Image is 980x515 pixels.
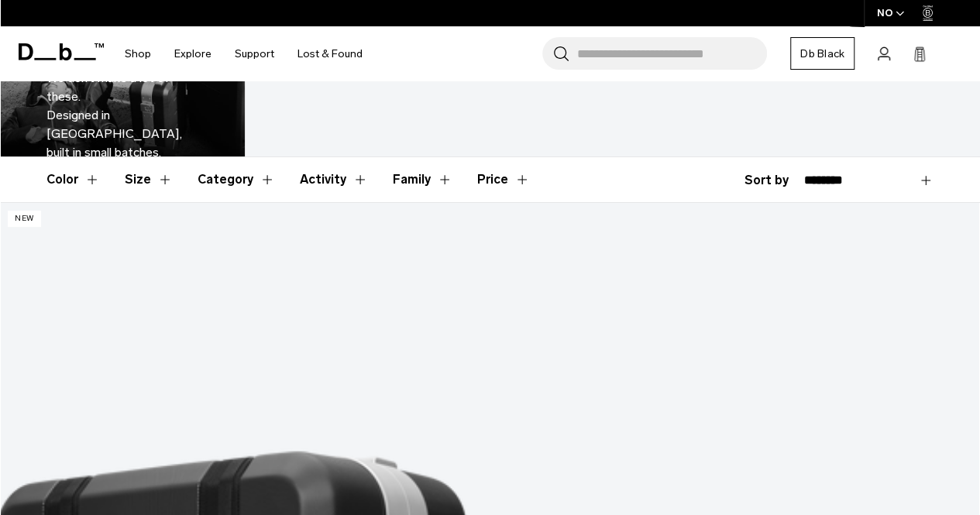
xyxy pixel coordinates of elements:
a: Lost & Found [297,26,363,81]
button: Toggle Filter [300,157,368,202]
p: We don’t make a lot of these. Designed in [GEOGRAPHIC_DATA], built in small batches. [46,69,198,162]
p: New [8,211,41,227]
nav: Main Navigation [113,26,374,81]
a: Db Black [790,37,854,70]
a: Explore [174,26,211,81]
button: Toggle Filter [393,157,452,202]
a: Shop [125,26,151,81]
button: Toggle Filter [125,157,173,202]
button: Toggle Filter [198,157,275,202]
button: Toggle Price [477,157,530,202]
button: Toggle Filter [46,157,100,202]
a: Support [235,26,274,81]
